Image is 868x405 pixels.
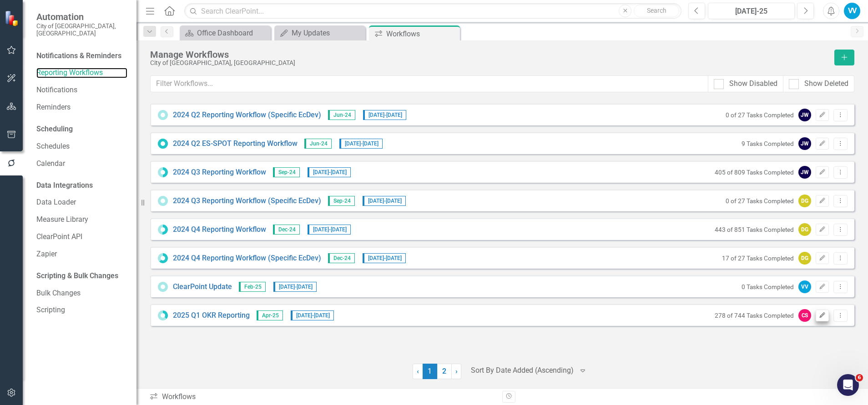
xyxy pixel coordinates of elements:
span: Sep-24 [328,196,355,206]
a: Schedules [36,141,127,152]
a: 2025 Q1 OKR Reporting [173,310,250,321]
div: JW [798,166,811,179]
span: Jun-24 [328,110,355,120]
a: Reminders [36,102,127,113]
div: JW [798,137,811,150]
div: City of [GEOGRAPHIC_DATA], [GEOGRAPHIC_DATA] [150,60,830,66]
a: Data Loader [36,197,127,208]
a: 2024 Q2 Reporting Workflow (Specific EcDev) [173,110,321,120]
a: ClearPoint API [36,232,127,242]
small: 443 of 851 Tasks Completed [715,226,794,233]
span: [DATE] - [DATE] [339,139,383,149]
a: 2024 Q4 Reporting Workflow [173,225,266,235]
span: Automation [36,11,127,22]
input: Search ClearPoint... [184,3,681,19]
span: 1 [423,364,437,379]
small: 0 of 27 Tasks Completed [726,111,794,119]
div: My Updates [292,27,363,39]
span: [DATE] - [DATE] [291,310,334,320]
a: Office Dashboard [182,27,268,39]
div: Scheduling [36,124,73,135]
a: Measure Library [36,215,127,225]
span: Apr-25 [257,310,283,320]
small: 0 of 27 Tasks Completed [726,197,794,205]
a: Notifications [36,85,127,95]
span: [DATE] - [DATE] [308,225,351,235]
span: Dec-24 [273,225,300,235]
span: 6 [856,374,863,381]
button: Search [634,5,679,17]
a: 2 [437,364,452,379]
a: Calendar [36,159,127,169]
small: 17 of 27 Tasks Completed [722,255,794,262]
a: 2024 Q3 Reporting Workflow [173,167,266,178]
span: Feb-25 [239,282,266,292]
span: [DATE] - [DATE] [363,253,406,263]
span: [DATE] - [DATE] [363,110,406,120]
span: Search [647,7,666,14]
div: Workflows [149,392,495,402]
small: 0 Tasks Completed [742,283,794,290]
div: Scripting & Bulk Changes [36,271,118,281]
a: Bulk Changes [36,288,127,299]
a: ClearPoint Update [173,282,232,292]
small: 405 of 809 Tasks Completed [715,169,794,176]
a: 2024 Q2 ES-SPOT Reporting Workflow [173,139,298,149]
div: Show Deleted [804,79,848,89]
img: ClearPoint Strategy [5,10,20,26]
div: DG [798,195,811,207]
div: DG [798,252,811,265]
span: Jun-24 [304,139,332,149]
div: VV [798,280,811,293]
small: 9 Tasks Completed [742,140,794,147]
iframe: Intercom live chat [837,374,859,396]
input: Filter Workflows... [150,75,708,92]
button: VV [844,3,860,19]
a: 2024 Q3 Reporting Workflow (Specific EcDev) [173,196,321,206]
a: Zapier [36,249,127,260]
a: Reporting Workflows [36,68,127,78]
div: Office Dashboard [197,27,268,39]
span: [DATE] - [DATE] [308,167,351,177]
div: [DATE]-25 [711,6,792,17]
div: Show Disabled [729,79,777,89]
span: [DATE] - [DATE] [273,282,317,292]
small: City of [GEOGRAPHIC_DATA], [GEOGRAPHIC_DATA] [36,22,127,37]
span: [DATE] - [DATE] [363,196,406,206]
a: My Updates [277,27,363,39]
span: ‹ [417,367,419,375]
div: JW [798,109,811,121]
div: Workflows [386,28,458,40]
a: 2024 Q4 Reporting Workflow (Specific EcDev) [173,253,321,264]
a: Scripting [36,305,127,315]
span: Sep-24 [273,167,300,177]
small: 278 of 744 Tasks Completed [715,312,794,319]
span: › [455,367,458,375]
button: [DATE]-25 [708,3,795,19]
span: Dec-24 [328,253,355,263]
div: CS [798,309,811,322]
div: DG [798,223,811,236]
div: Notifications & Reminders [36,51,121,61]
div: Manage Workflows [150,50,830,60]
div: Data Integrations [36,180,93,191]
